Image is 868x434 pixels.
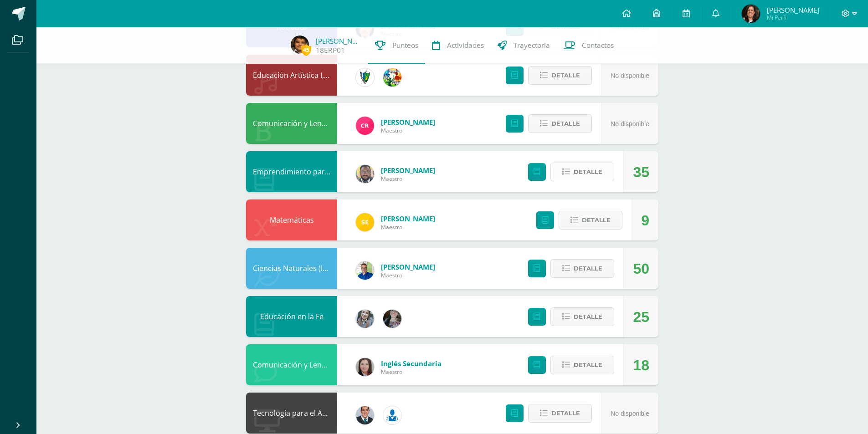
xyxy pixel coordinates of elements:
[528,404,592,423] button: Detalle
[611,72,649,79] span: No disponible
[381,223,435,231] span: Maestro
[633,152,649,193] div: 35
[356,213,374,231] img: 03c2987289e60ca238394da5f82a525a.png
[381,175,435,183] span: Maestro
[633,248,649,289] div: 50
[356,261,374,280] img: 692ded2a22070436d299c26f70cfa591.png
[528,66,592,85] button: Detalle
[582,41,614,50] span: Contactos
[633,345,649,386] div: 18
[381,214,435,223] span: [PERSON_NAME]
[301,44,311,56] span: 45
[767,14,819,21] span: Mi Perfil
[381,166,435,175] span: [PERSON_NAME]
[246,393,337,434] div: Tecnología para el Aprendizaje y la Comunicación (Informática)
[574,163,602,180] span: Detalle
[641,200,649,241] div: 9
[246,199,337,240] div: Matemáticas
[574,308,602,325] span: Detalle
[291,36,309,54] img: 1dcb818ff759f60fc2b6c147ebe25c83.png
[316,36,361,46] a: [PERSON_NAME]
[381,359,442,368] span: Inglés Secundaria
[381,262,435,271] span: [PERSON_NAME]
[356,358,374,376] img: 8af0450cf43d44e38c4a1497329761f3.png
[356,406,374,424] img: 2306758994b507d40baaa54be1d4aa7e.png
[383,68,401,87] img: 159e24a6ecedfdf8f489544946a573f0.png
[742,5,760,23] img: cd284c3a7e85c2d5ee4cb37640ef2605.png
[611,410,649,417] span: No disponible
[550,307,614,326] button: Detalle
[574,260,602,277] span: Detalle
[368,27,425,64] a: Punteos
[381,117,435,127] span: [PERSON_NAME]
[633,296,649,337] div: 25
[425,27,491,64] a: Actividades
[246,151,337,192] div: Emprendimiento para la Productividad
[356,68,374,87] img: 9f174a157161b4ddbe12118a61fed988.png
[246,344,337,385] div: Comunicación y Lenguaje, Idioma Extranjero Inglés
[383,310,401,328] img: 8322e32a4062cfa8b237c59eedf4f548.png
[356,165,374,183] img: 712781701cd376c1a616437b5c60ae46.png
[356,117,374,135] img: ab28fb4d7ed199cf7a34bbef56a79c5b.png
[550,163,614,181] button: Detalle
[550,356,614,374] button: Detalle
[574,357,602,373] span: Detalle
[491,27,557,64] a: Trayectoria
[559,211,622,230] button: Detalle
[528,114,592,133] button: Detalle
[356,310,374,328] img: cba4c69ace659ae4cf02a5761d9a2473.png
[246,103,337,144] div: Comunicación y Lenguaje, Idioma Español
[514,41,550,50] span: Trayectoria
[550,259,614,278] button: Detalle
[557,27,621,64] a: Contactos
[551,405,580,422] span: Detalle
[611,120,649,128] span: No disponible
[383,406,401,424] img: 6ed6846fa57649245178fca9fc9a58dd.png
[447,41,484,50] span: Actividades
[246,248,337,289] div: Ciencias Naturales (Introducción a la Biología)
[246,296,337,337] div: Educación en la Fe
[551,115,580,132] span: Detalle
[392,41,418,50] span: Punteos
[381,368,442,376] span: Maestro
[767,5,819,15] span: [PERSON_NAME]
[246,55,337,96] div: Educación Artística I, Música y Danza
[381,271,435,279] span: Maestro
[582,212,611,229] span: Detalle
[551,67,580,84] span: Detalle
[316,46,345,55] a: 18ERP01
[381,127,435,134] span: Maestro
